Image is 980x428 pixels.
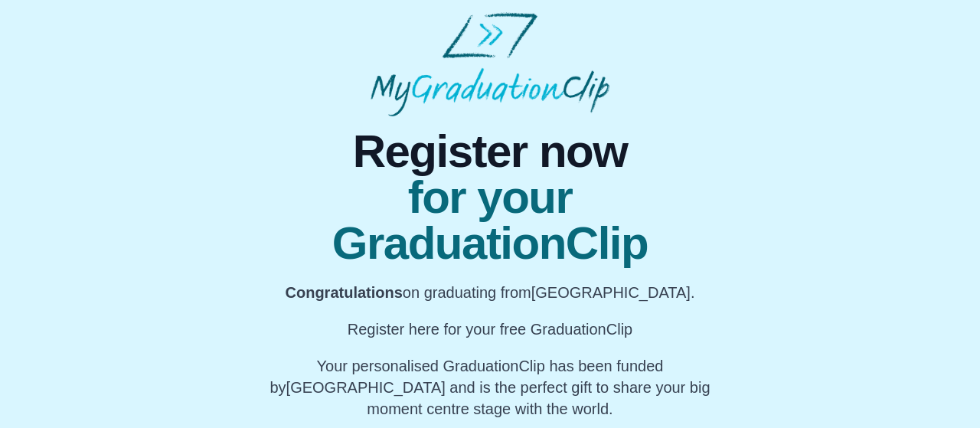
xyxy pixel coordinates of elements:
b: Congratulations [286,284,403,301]
p: on graduating from [GEOGRAPHIC_DATA]. [263,282,717,303]
p: Register here for your free GraduationClip [263,319,717,340]
p: Your personalised GraduationClip has been funded by [GEOGRAPHIC_DATA] and is the perfect gift to ... [263,355,717,420]
img: MyGraduationClip [371,12,609,116]
span: Register now [263,129,717,175]
span: for your GraduationClip [263,175,717,266]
